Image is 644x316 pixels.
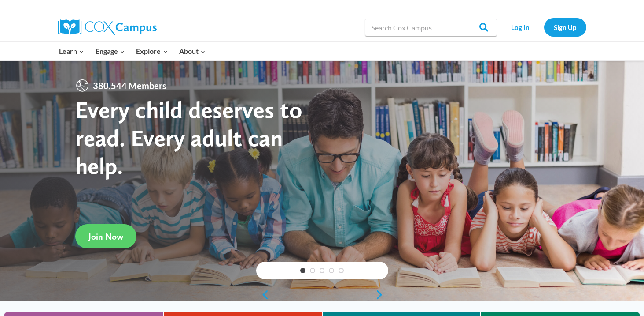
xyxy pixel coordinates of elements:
a: Join Now [75,224,136,248]
a: 5 [339,268,344,273]
a: previous [256,290,269,300]
div: content slider buttons [256,286,388,304]
a: Sign Up [544,18,586,36]
span: Join Now [88,231,123,242]
nav: Primary Navigation [54,42,211,60]
span: Learn [59,45,84,57]
nav: Secondary Navigation [501,18,586,36]
a: 4 [329,268,334,273]
img: Cox Campus [58,19,157,35]
a: next [375,290,388,300]
a: 2 [310,268,315,273]
a: Log In [501,18,540,36]
strong: Every child deserves to read. Every adult can help. [75,95,302,180]
span: 380,544 Members [89,79,170,93]
span: Explore [136,45,168,57]
a: 3 [320,268,325,273]
input: Search Cox Campus [365,19,497,36]
span: About [179,45,206,57]
span: Engage [96,45,125,57]
a: 1 [300,268,305,273]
